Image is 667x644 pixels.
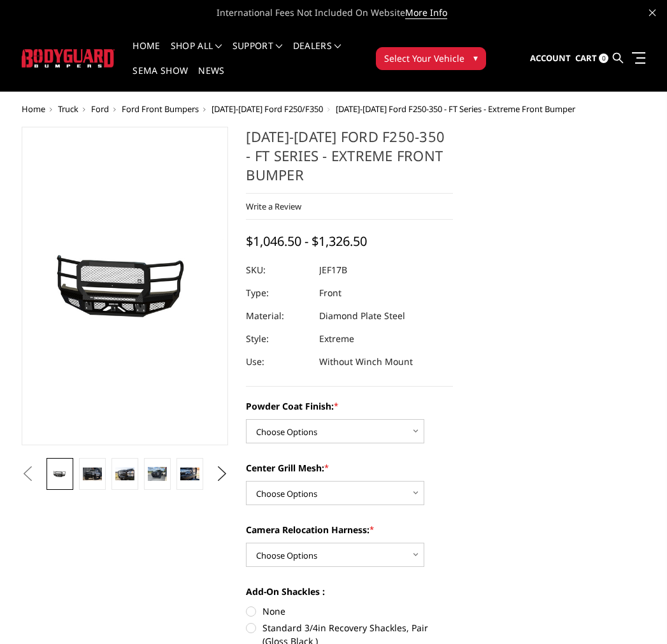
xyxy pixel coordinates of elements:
[246,605,453,618] label: None
[246,461,453,475] label: Center Grill Mesh:
[246,233,367,250] span: $1,046.50 - $1,326.50
[22,103,45,115] a: Home
[83,468,101,480] img: 2017-2022 Ford F250-350 - FT Series - Extreme Front Bumper
[599,54,608,63] span: 0
[246,350,310,373] dt: Use:
[180,468,199,480] img: 2017-2022 Ford F250-350 - FT Series - Extreme Front Bumper
[376,47,486,70] button: Select Your Vehicle
[212,103,323,115] a: [DATE]-[DATE] Ford F250/F350
[212,464,231,483] button: Next
[22,127,229,445] a: 2017-2022 Ford F250-350 - FT Series - Extreme Front Bumper
[319,304,405,327] dd: Diamond Plate Steel
[319,282,341,304] dd: Front
[384,52,464,65] span: Select Your Vehicle
[22,49,115,68] img: BODYGUARD BUMPERS
[246,327,310,350] dt: Style:
[122,103,199,115] a: Ford Front Bumpers
[575,52,597,64] span: Cart
[405,6,447,19] a: More Info
[115,468,134,480] img: 2017-2022 Ford F250-350 - FT Series - Extreme Front Bumper
[319,259,347,282] dd: JEF17B
[246,201,301,212] a: Write a Review
[246,304,310,327] dt: Material:
[530,41,571,76] a: Account
[246,585,453,598] label: Add-On Shackles :
[575,41,608,76] a: Cart 0
[246,523,453,536] label: Camera Relocation Harness:
[603,583,667,644] iframe: Chat Widget
[233,41,283,66] a: Support
[246,127,453,194] h1: [DATE]-[DATE] Ford F250-350 - FT Series - Extreme Front Bumper
[133,41,160,66] a: Home
[18,464,38,483] button: Previous
[91,103,109,115] a: Ford
[530,52,571,64] span: Account
[246,259,310,282] dt: SKU:
[58,103,78,115] a: Truck
[198,66,224,91] a: News
[171,41,222,66] a: shop all
[148,467,166,481] img: 2017-2022 Ford F250-350 - FT Series - Extreme Front Bumper
[246,399,453,413] label: Powder Coat Finish:
[336,103,575,115] span: [DATE]-[DATE] Ford F250-350 - FT Series - Extreme Front Bumper
[319,327,354,350] dd: Extreme
[319,350,413,373] dd: Without Winch Mount
[473,51,478,64] span: ▾
[293,41,341,66] a: Dealers
[246,282,310,304] dt: Type:
[133,66,188,91] a: SEMA Show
